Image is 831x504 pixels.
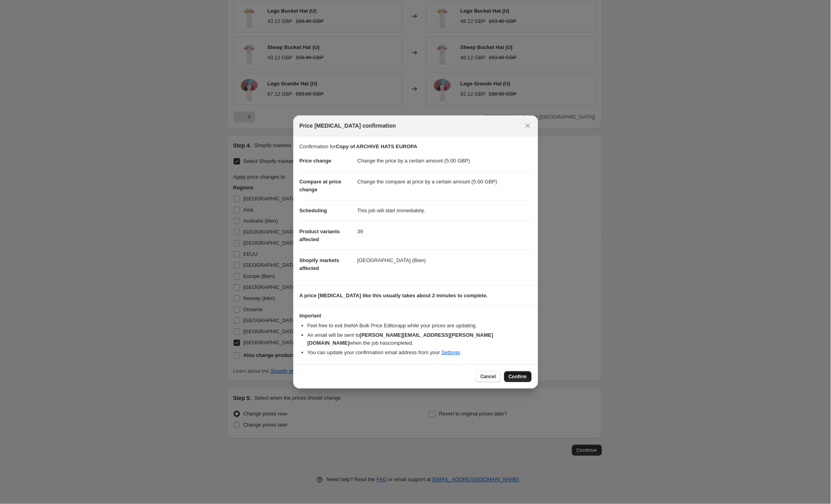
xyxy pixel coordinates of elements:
[480,374,496,380] span: Cancel
[300,313,532,319] h3: Important
[300,122,396,130] span: Price [MEDICAL_DATA] confirmation
[504,371,532,382] button: Confirm
[308,331,532,347] li: An email will be sent to when the job has completed .
[358,250,532,271] dd: [GEOGRAPHIC_DATA] (Bien)
[308,349,532,357] li: You can update your confirmation email address from your .
[300,208,327,213] span: Scheduling
[476,371,501,382] button: Cancel
[300,179,341,193] span: Compare at price change
[308,322,532,330] li: Feel free to exit the NA Bulk Price Editor app while your prices are updating.
[300,158,332,164] span: Price change
[300,293,488,298] b: A price [MEDICAL_DATA] like this usually takes about 2 minutes to complete.
[300,228,340,242] span: Product variants affected
[522,120,533,131] button: Close
[358,221,532,242] dd: 39
[300,143,532,151] p: Confirmation for
[358,151,532,171] dd: Change the price by a certain amount (5.00 GBP)
[441,349,460,355] a: Settings
[358,200,532,221] dd: This job will start immediately.
[336,143,417,149] b: Copy of ARCHIVE HATS EUROPA
[509,374,527,380] span: Confirm
[300,257,340,271] span: Shopify markets affected
[358,171,532,192] dd: Change the compare at price by a certain amount (5.00 GBP)
[308,332,493,346] b: [PERSON_NAME][EMAIL_ADDRESS][PERSON_NAME][DOMAIN_NAME]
